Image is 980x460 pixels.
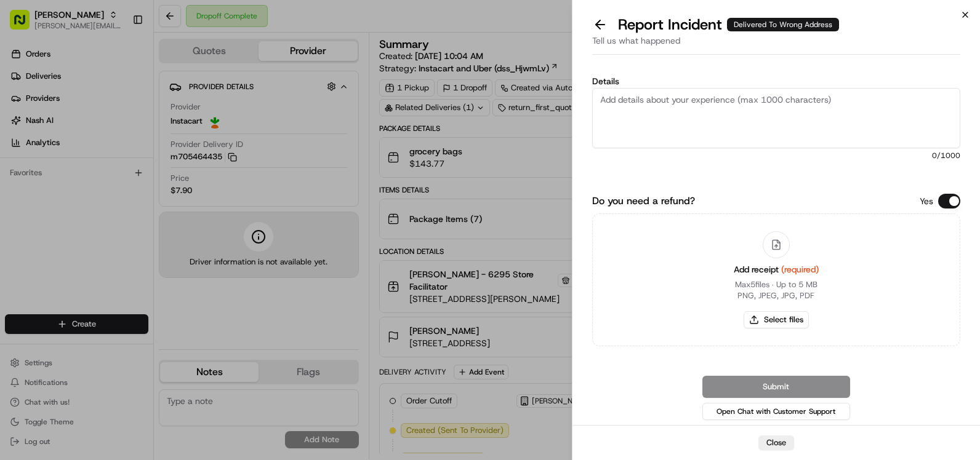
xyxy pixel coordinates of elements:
div: Delivered To Wrong Address [727,18,839,31]
button: Start new chat [209,121,224,136]
p: Max 5 files ∙ Up to 5 MB [735,279,818,290]
label: Do you need a refund? [592,194,695,208]
a: 📗Knowledge Base [7,173,99,196]
p: Report Incident [618,15,839,34]
label: Details [592,77,960,85]
span: Add receipt [734,264,819,275]
div: Tell us what happened [592,34,960,55]
span: API Documentation [116,178,198,191]
img: 1736555255976-a54dd68f-1ca7-489b-9aae-adbdc363a1c4 [12,117,34,140]
a: Powered byPylon [87,208,149,218]
p: Yes [920,195,933,207]
div: Start new chat [42,117,202,130]
div: We're available if you need us! [42,130,156,140]
button: Open Chat with Customer Support [702,403,850,420]
span: (required) [781,264,819,275]
a: 💻API Documentation [99,173,203,196]
span: 0 /1000 [592,151,960,161]
p: PNG, JPEG, JPG, PDF [737,290,814,301]
div: 💻 [104,180,114,189]
p: Welcome 👋 [12,49,224,69]
input: Clear [32,79,203,92]
button: Close [758,435,794,450]
button: Select files [744,311,809,328]
span: Knowledge Base [25,178,94,191]
img: Nash [12,12,37,37]
div: 📗 [12,180,22,189]
span: Pylon [122,208,149,218]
